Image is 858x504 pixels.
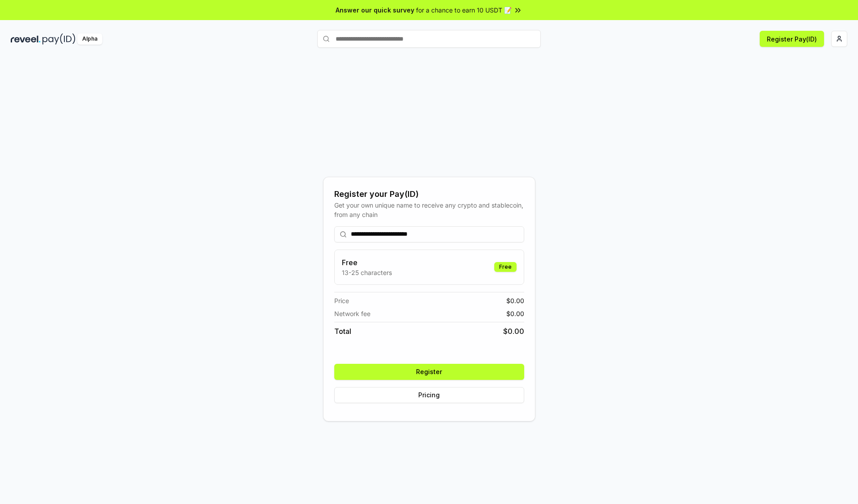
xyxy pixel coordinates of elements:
[342,257,392,268] h3: Free
[760,31,824,47] button: Register Pay(ID)
[77,33,102,45] div: Alpha
[342,268,392,277] p: 13-25 characters
[416,5,512,15] span: for a chance to earn 10 USDT 📝
[334,309,370,318] span: Network fee
[334,364,524,380] button: Register
[334,326,351,337] span: Total
[334,200,524,219] div: Get your own unique name to receive any crypto and stablecoin, from any chain
[334,387,524,403] button: Pricing
[334,188,524,200] div: Register your Pay(ID)
[42,33,76,45] img: pay_id
[506,309,524,318] span: $ 0.00
[11,33,41,45] img: reveel_dark
[503,326,524,337] span: $ 0.00
[334,296,349,305] span: Price
[506,296,524,305] span: $ 0.00
[336,5,414,15] span: Answer our quick survey
[494,262,517,272] div: Free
